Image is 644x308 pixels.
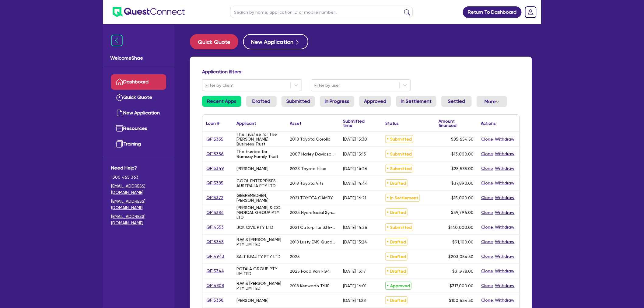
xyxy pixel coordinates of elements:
[385,179,408,187] span: Drafted
[481,150,494,157] button: Clone
[385,296,408,304] span: Drafted
[202,69,520,75] h4: Application filters:
[495,297,515,304] button: Withdraw
[113,7,185,17] img: quest-connect-logo-blue
[290,240,336,244] div: 2018 Lusty EMS Quad dog Trailer
[236,132,282,146] div: The Trustee for The [PERSON_NAME] Business Trust
[448,254,474,259] span: $203,054.50
[385,223,413,231] span: Submitted
[236,178,282,188] div: COOL ENTERPRISES AUSTRALIA PTY LTD
[451,181,474,186] span: $37,890.00
[206,121,219,125] div: Loan #
[206,238,224,245] a: QF15368
[451,152,474,156] span: $13,000.00
[385,135,413,143] span: Submitted
[385,267,408,275] span: Drafted
[290,225,336,230] div: 2021 Caterpillar 336-07GC Excavator
[385,208,408,216] span: Drafted
[450,283,474,288] span: $317,000.00
[236,121,256,125] div: Applicant
[243,34,308,49] button: New Application
[385,165,413,173] span: Submitted
[110,54,167,62] span: Welcome Shae
[396,96,436,107] a: In Settlement
[111,90,166,105] a: Quick Quote
[236,254,281,259] div: SALT BEAUTY PTY LTD
[206,224,224,231] a: QF14553
[439,119,474,128] div: Amount financed
[111,74,166,90] a: Dashboard
[116,94,123,101] img: quick-quote
[290,166,326,171] div: 2023 Toyota Hilux
[111,164,166,172] span: Need Help?
[343,152,366,156] div: [DATE] 15:13
[206,268,224,275] a: QF15344
[206,209,224,216] a: QF15384
[481,238,494,245] button: Clone
[452,269,474,274] span: $31,978.00
[451,137,474,142] span: $85,654.50
[343,225,367,230] div: [DATE] 14:26
[111,213,166,226] a: [EMAIL_ADDRESS][DOMAIN_NAME]
[441,96,472,107] a: Settled
[385,282,411,290] span: Approved
[481,121,496,125] div: Actions
[236,225,273,230] div: JCK CIVIL PTY LTD
[481,268,494,275] button: Clone
[236,281,282,291] div: R.W & [PERSON_NAME] PTY LIMITED
[481,297,494,304] button: Clone
[343,137,367,142] div: [DATE] 15:30
[236,237,282,247] div: R.W & [PERSON_NAME] PTY LIMITED
[111,35,123,46] img: icon-menu-close
[343,166,367,171] div: [DATE] 14:26
[481,224,494,231] button: Clone
[206,165,224,172] a: QF15349
[343,240,367,244] div: [DATE] 13:24
[282,96,315,107] a: Submitted
[385,121,399,125] div: Status
[236,166,268,171] div: [PERSON_NAME]
[385,253,408,261] span: Drafted
[448,225,474,230] span: $140,000.00
[343,283,366,288] div: [DATE] 16:01
[190,34,243,49] a: Quick Quote
[481,180,494,187] button: Clone
[495,209,515,216] button: Withdraw
[290,254,300,259] div: 2025
[206,297,224,304] a: QF15338
[481,282,494,289] button: Clone
[451,166,474,171] span: $28,535.00
[206,253,225,260] a: QF14943
[343,119,373,128] div: Submitted time
[343,298,366,303] div: [DATE] 11:28
[111,136,166,152] a: Training
[451,210,474,215] span: $59,796.00
[495,253,515,260] button: Withdraw
[495,194,515,201] button: Withdraw
[495,268,515,275] button: Withdraw
[290,283,330,288] div: 2018 Kenworth T610
[236,205,282,220] div: [PERSON_NAME] & CO. MEDICAL GROUP PTY LTD
[246,96,277,107] a: Drafted
[481,209,494,216] button: Clone
[290,121,301,125] div: Asset
[290,152,336,156] div: 2007 Harley Davidson FLSTF
[116,109,123,117] img: new-application
[481,194,494,201] button: Clone
[290,210,336,215] div: 2025 Hydrafacial Syndeo
[477,96,507,107] button: Dropdown toggle
[290,181,324,186] div: 2018 Toyota Vitz
[236,193,282,203] div: GEBREMEDHEN, [PERSON_NAME]
[449,298,474,303] span: $100,654.50
[385,150,413,158] span: Submitted
[495,136,515,143] button: Withdraw
[343,195,366,200] div: [DATE] 16:21
[116,125,123,132] img: resources
[495,238,515,245] button: Withdraw
[495,180,515,187] button: Withdraw
[463,6,522,18] a: Return To Dashboard
[236,266,282,276] div: POTALA GROUP PTY LIMITED
[111,121,166,136] a: Resources
[451,195,474,200] span: $15,000.00
[481,165,494,172] button: Clone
